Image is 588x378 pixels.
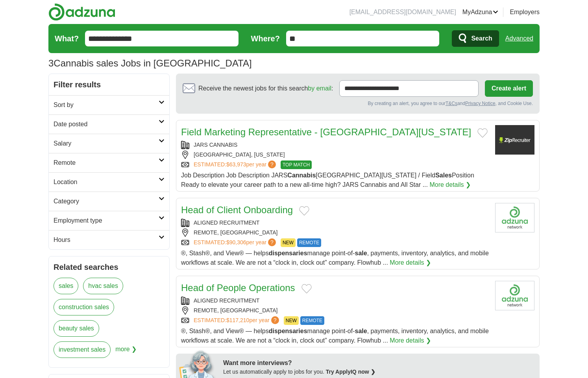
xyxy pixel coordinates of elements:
a: Privacy Notice [465,101,496,106]
h2: Category [54,197,159,206]
button: Create alert [485,80,533,97]
a: Employment type [49,211,169,230]
img: Company logo [495,125,534,155]
span: Receive the newest jobs for this search : [198,84,333,93]
h2: Remote [54,158,159,168]
a: Date posted [49,114,169,134]
span: REMOTE [300,316,324,325]
span: ®, Stash®, and View® — helps manage point-of- , payments, inventory, analytics, and mobile workfl... [181,328,489,344]
a: Location [49,172,169,192]
span: Search [471,31,492,46]
div: Want more interviews? [223,358,535,368]
h2: Employment type [54,216,159,225]
span: more ❯ [115,341,137,363]
label: Where? [251,33,280,44]
a: ESTIMATED:$117,210per year? [194,316,281,325]
h2: Sort by [54,100,159,110]
span: $117,210 [226,317,249,323]
span: ®, Stash®, and View® — helps manage point-of- , payments, inventory, analytics, and mobile workfl... [181,250,489,266]
a: beauty sales [54,320,99,337]
img: Company logo [495,281,534,310]
span: $90,306 [226,239,246,245]
button: Add to favorite jobs [477,128,488,138]
img: Adzuna logo [48,3,115,21]
strong: sale [355,328,367,334]
a: Head of Client Onboarding [181,205,293,215]
a: hvac sales [83,278,123,294]
strong: dispensaries [269,250,307,256]
span: $63,973 [226,161,246,168]
div: ALIGNED RECRUITMENT [181,219,489,227]
a: More details ❯ [429,180,471,190]
a: by email [308,85,331,92]
div: [GEOGRAPHIC_DATA], [US_STATE] [181,151,489,159]
a: Field Marketing Representative - [GEOGRAPHIC_DATA][US_STATE] [181,127,471,137]
a: construction sales [54,299,114,315]
span: NEW [284,316,299,325]
a: More details ❯ [390,258,431,267]
span: ? [268,160,276,168]
a: T&Cs [446,101,457,106]
a: Employers [510,7,540,17]
img: Company logo [495,203,534,232]
div: JARS CANNABIS [181,141,489,149]
h2: Related searches [54,261,165,273]
a: Salary [49,134,169,153]
span: 3 [48,56,54,70]
a: Category [49,192,169,211]
a: Try ApplyIQ now ❯ [326,369,375,375]
a: ESTIMATED:$63,973per year? [194,160,277,169]
span: Job Description Job Description JARS [GEOGRAPHIC_DATA][US_STATE] / Field Position Ready to elevat... [181,172,474,188]
a: MyAdzuna [462,7,499,17]
span: ? [268,238,276,246]
strong: sale [355,250,367,256]
h1: Cannabis sales Jobs in [GEOGRAPHIC_DATA] [48,58,252,68]
button: Add to favorite jobs [299,206,309,216]
h2: Date posted [54,120,159,129]
a: Head of People Operations [181,282,295,293]
button: Add to favorite jobs [301,284,312,293]
div: By creating an alert, you agree to our and , and Cookie Use. [183,100,533,107]
strong: dispensaries [269,328,307,334]
div: Let us automatically apply to jobs for you. [223,368,535,376]
strong: Cannabis [287,172,316,179]
a: Sort by [49,95,169,114]
span: REMOTE [297,238,321,247]
h2: Salary [54,139,159,148]
h2: Filter results [49,74,169,95]
div: ALIGNED RECRUITMENT [181,297,489,305]
button: Search [452,30,499,47]
h2: Location [54,177,159,187]
a: More details ❯ [390,336,431,345]
li: [EMAIL_ADDRESS][DOMAIN_NAME] [349,7,456,17]
div: REMOTE, [GEOGRAPHIC_DATA] [181,306,489,315]
a: Hours [49,230,169,249]
h2: Hours [54,235,159,245]
a: investment sales [54,341,111,358]
label: What? [55,33,79,44]
a: Advanced [505,31,533,46]
div: REMOTE, [GEOGRAPHIC_DATA] [181,229,489,237]
span: TOP MATCH [281,160,312,169]
a: sales [54,278,78,294]
a: Remote [49,153,169,172]
span: ? [271,316,279,324]
span: NEW [281,238,296,247]
strong: Sales [435,172,452,179]
a: ESTIMATED:$90,306per year? [194,238,277,247]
